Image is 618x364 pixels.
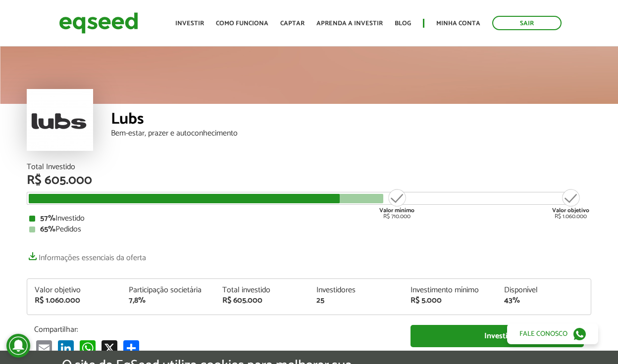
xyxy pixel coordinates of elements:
div: R$ 605.000 [27,174,591,187]
a: Captar [280,20,305,27]
a: WhatsApp [78,339,98,356]
div: R$ 1.060.000 [35,297,114,305]
div: Bem-estar, prazer e autoconhecimento [111,130,591,137]
div: R$ 1.060.000 [552,188,589,220]
a: Investir [411,325,584,347]
a: X [100,339,119,356]
div: R$ 605.000 [222,297,302,305]
div: Valor objetivo [35,286,114,294]
img: EqSeed [59,10,138,36]
a: Minha conta [436,20,480,27]
p: Compartilhar: [34,325,396,334]
strong: Valor mínimo [379,206,414,215]
div: Participação societária [129,286,208,294]
a: Sair [492,16,562,30]
a: Compartilhar [121,339,141,356]
strong: 57% [40,212,55,225]
div: Pedidos [29,226,589,233]
div: Investidores [316,286,396,294]
div: R$ 710.000 [378,188,415,220]
a: Como funciona [216,20,268,27]
div: R$ 5.000 [411,297,490,305]
strong: 65% [40,223,55,236]
a: Aprenda a investir [316,20,383,27]
a: Fale conosco [507,323,598,344]
div: 43% [504,297,583,305]
a: Email [34,339,54,356]
div: Investimento mínimo [411,286,490,294]
a: Investir [175,20,204,27]
strong: Valor objetivo [552,206,589,215]
a: Blog [395,20,411,27]
div: Total investido [222,286,302,294]
div: Lubs [111,111,591,130]
div: Disponível [504,286,583,294]
div: 25 [316,297,396,305]
a: Informações essenciais da oferta [27,248,146,262]
a: LinkedIn [56,339,76,356]
div: Total Investido [27,163,591,171]
div: 7,8% [129,297,208,305]
div: Investido [29,215,589,223]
